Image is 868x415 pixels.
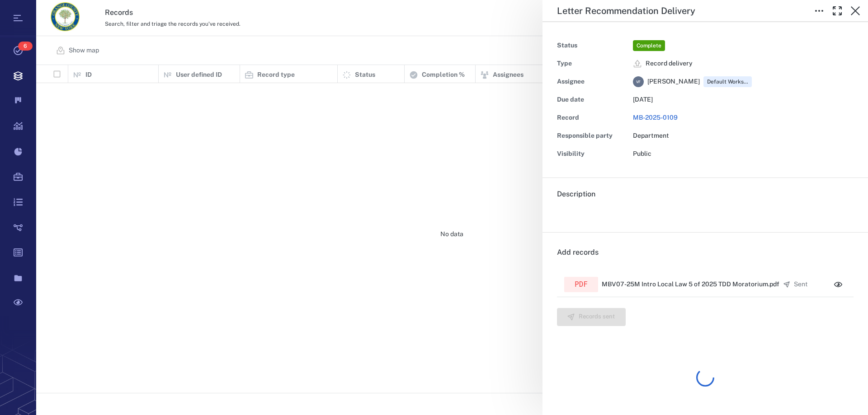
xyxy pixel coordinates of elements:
[633,150,651,157] span: Public
[633,76,644,87] div: V F
[810,2,828,20] button: Toggle to Edit Boxes
[557,75,629,88] div: Assignee
[633,96,653,103] span: [DATE]
[794,280,807,289] p: Sent
[557,57,629,70] div: Type
[557,247,854,265] h6: Add records
[633,132,669,139] span: Department
[602,280,779,289] p: MBV07-25M Intro Local Law 5 of 2025 TDD Moratorium.pdf
[557,39,629,52] div: Status
[18,42,33,51] span: 6
[564,277,598,292] div: pdf
[646,59,693,68] span: Record delivery
[705,78,750,86] span: Default Workspace
[846,2,864,20] button: Close
[635,42,663,50] span: Complete
[647,77,700,86] span: [PERSON_NAME]
[557,208,559,216] span: .
[557,112,629,124] div: Record
[557,189,854,200] h6: Description
[557,130,629,142] div: Responsible party
[828,2,846,20] button: Toggle Fullscreen
[557,5,695,17] h5: Letter Recommendation Delivery
[557,148,629,160] div: Visibility
[557,93,629,106] div: Due date
[633,114,678,121] a: MB-2025-0109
